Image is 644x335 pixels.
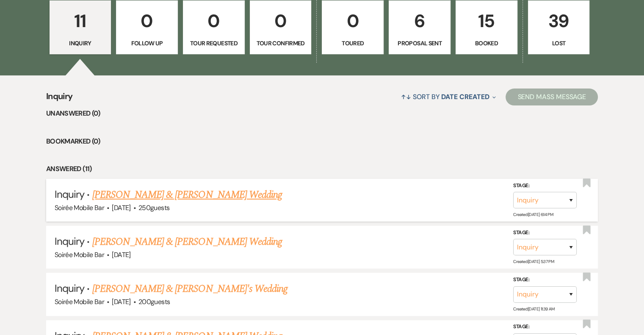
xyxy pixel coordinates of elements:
[55,203,104,212] span: Soirée Mobile Bar
[441,92,489,101] span: Date Created
[389,0,451,55] a: 6Proposal Sent
[461,7,512,35] p: 15
[116,0,178,55] a: 0Follow Up
[533,7,584,35] p: 39
[55,7,106,35] p: 11
[513,306,554,311] span: Created: [DATE] 11:39 AM
[513,259,554,264] span: Created: [DATE] 5:37 PM
[327,7,378,35] p: 0
[513,181,577,191] label: Stage:
[255,39,306,48] p: Tour Confirmed
[46,136,598,147] li: Bookmarked (0)
[513,212,553,217] span: Created: [DATE] 6:14 PM
[92,234,282,249] a: [PERSON_NAME] & [PERSON_NAME] Wedding
[394,39,445,48] p: Proposal Sent
[122,39,172,48] p: Follow Up
[55,250,104,259] span: Soirée Mobile Bar
[188,7,239,35] p: 0
[112,250,130,259] span: [DATE]
[327,39,378,48] p: Toured
[92,281,288,296] a: [PERSON_NAME] & [PERSON_NAME]'s Wedding
[188,39,239,48] p: Tour Requested
[250,0,312,55] a: 0Tour Confirmed
[112,297,130,306] span: [DATE]
[55,39,106,48] p: Inquiry
[513,228,577,238] label: Stage:
[55,282,84,295] span: Inquiry
[46,108,598,119] li: Unanswered (0)
[138,297,170,306] span: 200 guests
[401,92,411,101] span: ↑↓
[112,203,130,212] span: [DATE]
[506,89,598,105] button: Send Mass Message
[461,39,512,48] p: Booked
[46,90,73,108] span: Inquiry
[322,0,384,55] a: 0Toured
[138,203,169,212] span: 250 guests
[528,0,590,55] a: 39Lost
[92,187,282,202] a: [PERSON_NAME] & [PERSON_NAME] Wedding
[398,86,499,108] button: Sort By Date Created
[456,0,517,55] a: 15Booked
[55,235,84,248] span: Inquiry
[122,7,172,35] p: 0
[513,275,577,285] label: Stage:
[46,163,598,174] li: Answered (11)
[394,7,445,35] p: 6
[50,0,111,55] a: 11Inquiry
[55,188,84,201] span: Inquiry
[255,7,306,35] p: 0
[183,0,245,55] a: 0Tour Requested
[533,39,584,48] p: Lost
[55,297,104,306] span: Soirée Mobile Bar
[513,322,577,332] label: Stage:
